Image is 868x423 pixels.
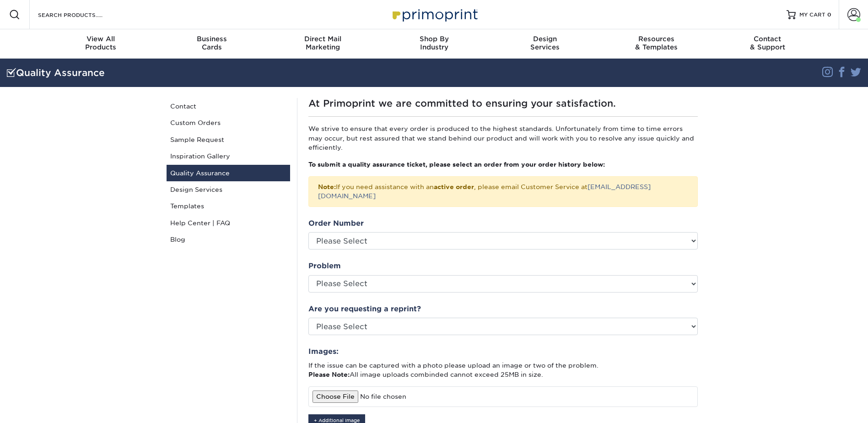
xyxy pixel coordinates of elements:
[827,11,831,18] span: 0
[167,114,290,131] a: Custom Orders
[308,261,341,270] strong: Problem
[601,29,712,59] a: Resources& Templates
[167,181,290,198] a: Design Services
[490,35,601,51] div: Services
[308,161,605,168] strong: To submit a quality assurance ticket, please select an order from your order history below:
[712,35,823,51] div: & Support
[167,231,290,248] a: Blog
[308,361,698,380] p: If the issue can be captured with a photo please upload an image or two of the problem. All image...
[490,29,601,59] a: DesignServices
[712,35,823,43] span: Contact
[308,219,364,228] strong: Order Number
[490,35,601,43] span: Design
[267,35,378,51] div: Marketing
[378,35,490,43] span: Shop By
[318,183,336,190] strong: Note:
[601,35,712,43] span: Resources
[434,183,474,190] b: active order
[308,98,698,109] h1: At Primoprint we are committed to ensuring your satisfaction.
[167,148,290,164] a: Inspiration Gallery
[378,35,490,51] div: Industry
[167,98,290,114] a: Contact
[167,215,290,231] a: Help Center | FAQ
[308,347,339,356] strong: Images:
[45,29,156,59] a: View AllProducts
[45,35,156,51] div: Products
[308,176,698,207] div: If you need assistance with an , please email Customer Service at
[267,35,378,43] span: Direct Mail
[308,124,698,152] p: We strive to ensure that every order is produced to the highest standards. Unfortunately from tim...
[308,304,421,313] strong: Are you requesting a reprint?
[799,11,825,19] span: MY CART
[167,165,290,181] a: Quality Assurance
[712,29,823,59] a: Contact& Support
[308,371,350,378] strong: Please Note:
[45,35,156,43] span: View All
[167,131,290,148] a: Sample Request
[267,29,378,59] a: Direct MailMarketing
[156,29,267,59] a: BusinessCards
[378,29,490,59] a: Shop ByIndustry
[167,198,290,214] a: Templates
[156,35,267,43] span: Business
[601,35,712,51] div: & Templates
[388,5,480,24] img: Primoprint
[37,9,126,20] input: SEARCH PRODUCTS.....
[156,35,267,51] div: Cards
